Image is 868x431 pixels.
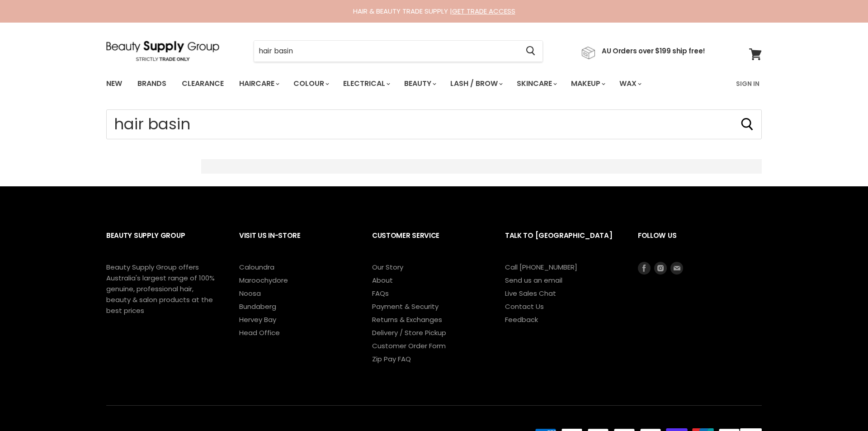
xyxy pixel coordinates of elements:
[372,275,393,285] a: About
[372,289,389,298] a: FAQs
[505,224,620,262] h2: Talk to [GEOGRAPHIC_DATA]
[254,40,543,62] form: Product
[372,224,487,262] h2: Customer Service
[372,328,446,337] a: Delivery / Store Pickup
[505,275,562,285] a: Send us an email
[106,224,221,262] h2: Beauty Supply Group
[131,74,173,93] a: Brands
[519,41,542,62] button: Search
[336,74,396,93] a: Electrical
[106,109,762,139] input: Search
[731,74,765,93] a: Sign In
[505,262,577,272] a: Call [PHONE_NUMBER]
[372,262,403,272] a: Our Story
[372,315,442,324] a: Returns & Exchanges
[106,109,762,139] form: Product
[239,289,261,298] a: Noosa
[239,224,354,262] h2: Visit Us In-Store
[740,117,755,132] button: Search
[239,275,288,285] a: Maroochydore
[95,7,773,16] div: HAIR & BEAUTY TRADE SUPPLY |
[505,302,544,311] a: Contact Us
[95,71,773,97] nav: Main
[232,74,285,93] a: Haircare
[613,74,647,93] a: Wax
[254,41,519,62] input: Search
[239,315,276,324] a: Hervey Bay
[239,262,274,272] a: Caloundra
[106,262,215,316] p: Beauty Supply Group offers Australia's largest range of 100% genuine, professional hair, beauty &...
[443,74,508,93] a: Lash / Brow
[397,74,442,93] a: Beauty
[287,74,335,93] a: Colour
[99,74,129,93] a: New
[372,354,411,364] a: Zip Pay FAQ
[372,341,446,350] a: Customer Order Form
[823,388,859,422] iframe: Gorgias live chat messenger
[505,289,556,298] a: Live Sales Chat
[239,302,276,311] a: Bundaberg
[564,74,611,93] a: Makeup
[638,224,762,262] h2: Follow us
[510,74,562,93] a: Skincare
[99,71,690,97] ul: Main menu
[175,74,231,93] a: Clearance
[452,6,515,16] a: GET TRADE ACCESS
[505,315,538,324] a: Feedback
[372,302,439,311] a: Payment & Security
[239,328,280,337] a: Head Office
